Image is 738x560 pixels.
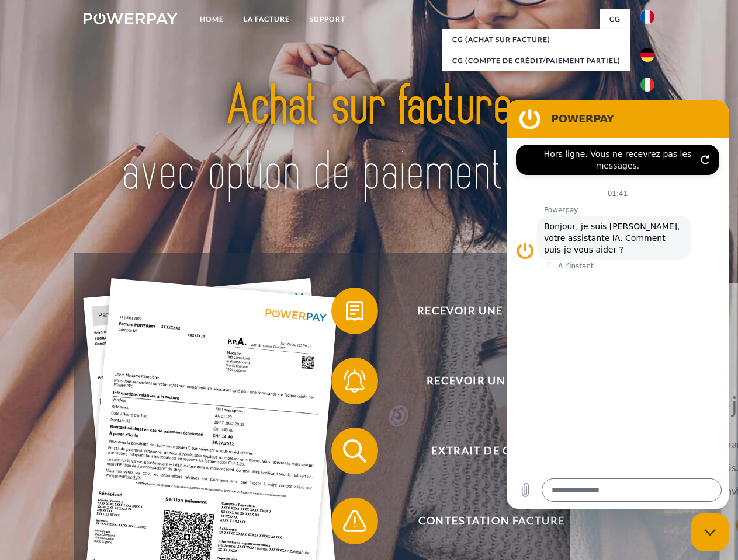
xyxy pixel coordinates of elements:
img: it [640,78,654,92]
iframe: Fenêtre de messagerie [507,100,729,509]
span: Extrait de compte [348,428,635,474]
img: qb_bill.svg [340,296,369,325]
a: CG [600,9,630,30]
button: Contestation Facture [331,498,635,544]
img: title-powerpay_fr.svg [112,56,626,223]
img: qb_warning.svg [340,506,369,535]
a: CG (Compte de crédit/paiement partiel) [442,50,630,71]
img: qb_bell.svg [340,366,369,395]
button: Recevoir une facture ? [331,288,635,334]
iframe: Bouton de lancement de la fenêtre de messagerie, conversation en cours [691,513,729,551]
button: Recevoir un rappel? [331,358,635,404]
img: qb_search.svg [340,436,369,466]
a: Home [190,9,234,30]
span: Recevoir un rappel? [348,358,635,404]
span: Recevoir une facture ? [348,288,635,334]
img: de [640,48,654,62]
button: Extrait de compte [331,428,635,474]
img: fr [640,10,654,24]
a: LA FACTURE [234,9,300,30]
a: Support [300,9,355,30]
span: Contestation Facture [348,498,635,544]
img: logo-powerpay-white.svg [84,13,178,24]
a: CG (achat sur facture) [442,29,630,50]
